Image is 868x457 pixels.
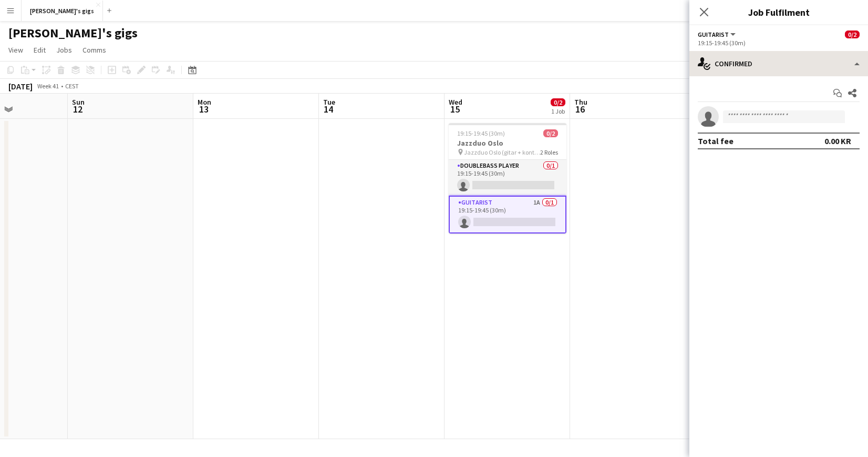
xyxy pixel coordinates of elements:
span: Edit [34,45,46,55]
span: Thu [574,97,587,107]
span: 16 [573,103,587,115]
span: 0/2 [845,31,860,38]
h3: Job Fulfilment [689,5,868,19]
div: 1 Job [551,107,565,115]
span: 13 [196,103,211,115]
span: Mon [198,97,211,107]
span: Guitarist [698,31,729,38]
a: View [4,43,27,57]
span: 19:15-19:45 (30m) [457,129,505,137]
span: 0/2 [543,129,558,137]
app-job-card: 19:15-19:45 (30m)0/2Jazzduo Oslo Jazzduo Oslo (gitar + kontrabass)2 RolesDoublebass Player0/119:1... [449,123,566,233]
span: Week 41 [35,82,61,90]
h3: Jazzduo Oslo [449,138,566,148]
span: Jobs [56,45,72,55]
div: 19:15-19:45 (30m) [698,39,860,47]
a: Edit [29,43,50,57]
div: Total fee [698,136,733,146]
div: Confirmed [689,51,868,76]
div: 0.00 KR [824,136,851,146]
span: Wed [449,97,462,107]
span: Tue [323,97,335,107]
span: Jazzduo Oslo (gitar + kontrabass) [464,148,540,156]
app-card-role: Doublebass Player0/119:15-19:45 (30m) [449,160,566,196]
span: 15 [447,103,462,115]
div: CEST [65,82,79,90]
span: View [8,45,23,55]
div: [DATE] [8,81,33,92]
span: 0/2 [551,98,565,106]
span: 12 [70,103,85,115]
h1: [PERSON_NAME]'s gigs [8,25,138,41]
a: Comms [78,43,110,57]
button: Guitarist [698,31,737,38]
app-card-role: Guitarist1A0/119:15-19:45 (30m) [449,196,566,233]
span: 2 Roles [540,148,558,156]
a: Jobs [52,43,76,57]
span: Comms [82,45,106,55]
span: 14 [322,103,335,115]
button: [PERSON_NAME]'s gigs [22,1,103,21]
span: Sun [72,97,85,107]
